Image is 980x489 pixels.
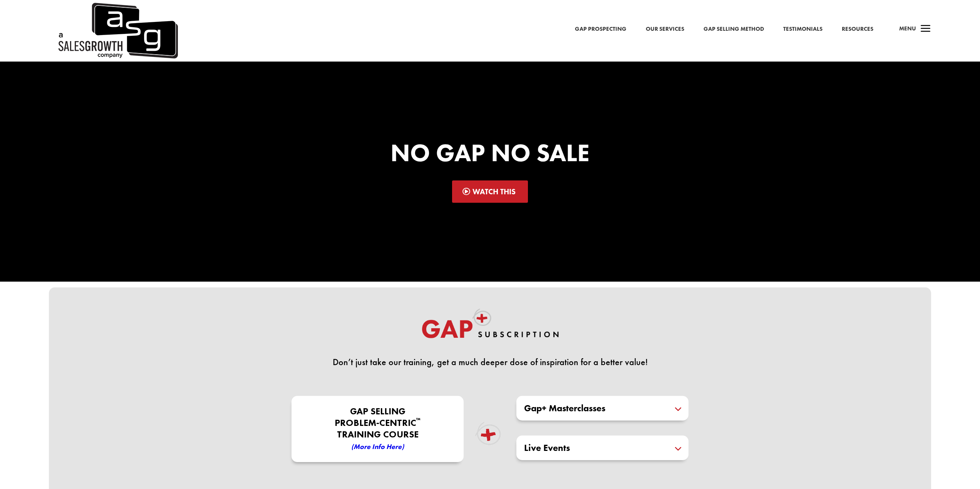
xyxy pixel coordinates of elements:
[282,140,698,169] h1: No Gap No Sale
[524,404,681,413] h5: Gap+ Masterclasses
[452,180,528,203] a: Watch This
[282,357,698,367] p: Don’t just take our training, get a much deeper dose of inspiration for a better value!
[351,440,404,452] a: (More Info here)
[293,406,462,452] p: Gap Selling Problem-Centric Training COURSE
[416,416,420,423] sup: ™
[524,443,681,452] h5: Live Events
[421,308,560,346] img: Gap Subscription
[351,442,404,451] em: (More Info here)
